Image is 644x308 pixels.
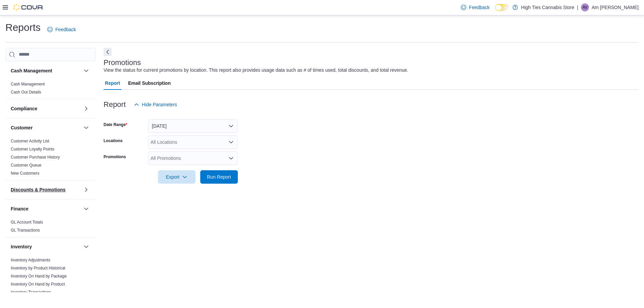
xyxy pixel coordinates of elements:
[82,105,90,113] button: Compliance
[11,138,49,144] span: Customer Activity List
[11,163,41,168] span: Customer Queue
[458,1,492,14] a: Feedback
[11,90,41,95] a: Cash Out Details
[104,138,123,143] label: Locations
[11,290,51,295] span: Inventory Transactions
[45,23,78,36] a: Feedback
[104,48,112,56] button: Next
[11,243,81,250] button: Inventory
[11,124,33,131] h3: Customer
[11,228,40,233] a: GL Transactions
[82,205,90,213] button: Finance
[5,21,41,34] h1: Reports
[11,258,50,262] a: Inventory Adjustments
[11,155,60,160] a: Customer Purchase History
[592,3,639,11] p: Am [PERSON_NAME]
[11,290,51,295] a: Inventory Transactions
[11,105,37,112] h3: Compliance
[581,3,589,11] div: Am Villeneuve
[11,67,81,74] button: Cash Management
[11,155,60,160] span: Customer Purchase History
[11,147,54,151] a: Customer Loyalty Points
[128,76,171,90] span: Email Subscription
[228,156,234,161] button: Open list of options
[11,205,29,212] h3: Finance
[105,76,120,90] span: Report
[104,101,126,109] h3: Report
[5,137,96,180] div: Customer
[11,266,65,270] a: Inventory by Product Historical
[158,170,196,184] button: Export
[104,154,126,160] label: Promotions
[11,282,65,287] span: Inventory On Hand by Product
[11,257,50,263] span: Inventory Adjustments
[11,81,45,87] span: Cash Management
[11,282,65,287] a: Inventory On Hand by Product
[82,124,90,132] button: Customer
[5,80,96,99] div: Cash Management
[11,171,39,176] a: New Customers
[200,170,238,184] button: Run Report
[11,163,41,168] a: Customer Queue
[11,220,43,225] span: GL Account Totals
[162,170,192,184] span: Export
[11,67,52,74] h3: Cash Management
[11,265,65,271] span: Inventory by Product Historical
[207,174,231,180] span: Run Report
[104,122,127,127] label: Date Range
[13,4,44,11] img: Cova
[228,139,234,145] button: Open list of options
[11,124,81,131] button: Customer
[11,243,32,250] h3: Inventory
[11,105,81,112] button: Compliance
[469,4,489,11] span: Feedback
[11,186,81,193] button: Discounts & Promotions
[11,274,67,279] a: Inventory On Hand by Package
[11,146,54,152] span: Customer Loyalty Points
[577,3,578,11] p: |
[82,243,90,251] button: Inventory
[11,89,41,95] span: Cash Out Details
[11,82,45,86] a: Cash Management
[521,3,575,11] p: High Ties Cannabis Store
[582,3,587,11] span: AV
[11,139,49,143] a: Customer Activity List
[11,205,81,212] button: Finance
[11,186,65,193] h3: Discounts & Promotions
[11,220,43,225] a: GL Account Totals
[148,119,238,133] button: [DATE]
[104,59,141,67] h3: Promotions
[142,101,177,108] span: Hide Parameters
[131,98,180,111] button: Hide Parameters
[11,171,39,176] span: New Customers
[82,186,90,194] button: Discounts & Promotions
[11,273,67,279] span: Inventory On Hand by Package
[495,4,509,11] input: Dark Mode
[11,228,40,233] span: GL Transactions
[104,67,408,74] div: View the status for current promotions by location. This report also provides usage data such as ...
[55,26,76,33] span: Feedback
[5,218,96,237] div: Finance
[82,67,90,75] button: Cash Management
